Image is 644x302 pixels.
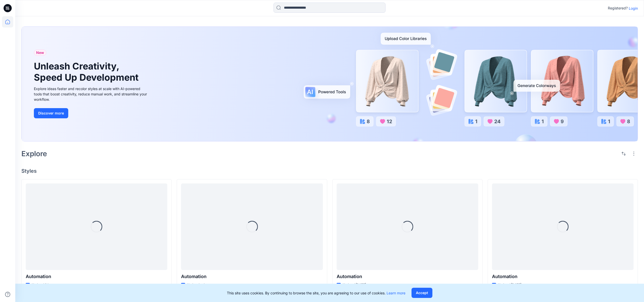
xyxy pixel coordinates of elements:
p: Updated 3 hours ago [32,282,62,287]
div: Explore ideas faster and recolor styles at scale with AI-powered tools that boost creativity, red... [34,86,148,102]
p: This site uses cookies. By continuing to browse the site, you are agreeing to our use of cookies. [227,290,405,296]
p: Automation [181,273,323,280]
p: Automation [337,273,478,280]
a: Discover more [34,108,148,118]
p: Automation [492,273,634,280]
p: Automation [26,273,167,280]
h2: Explore [21,150,47,158]
p: Updated a day ago [187,282,214,287]
button: Accept [412,288,432,298]
h4: Styles [21,168,638,174]
button: Discover more [34,108,68,118]
h1: Unleash Creativity, Speed Up Development [34,61,141,83]
a: Learn more [387,291,405,295]
p: Registered? [608,5,628,11]
span: New [36,50,44,56]
p: Updated [DATE] [498,282,521,287]
p: Updated [DATE] [343,282,366,287]
p: Login [629,6,638,11]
